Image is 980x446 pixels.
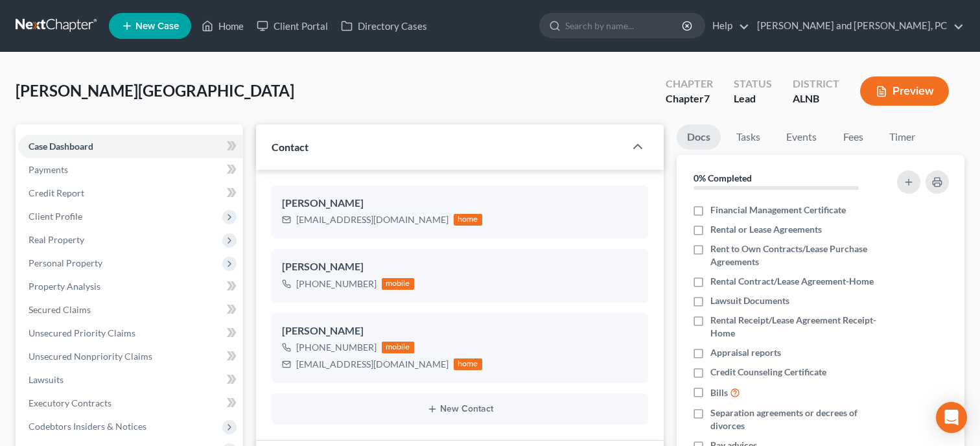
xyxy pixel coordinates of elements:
input: Search by name... [565,14,684,38]
a: Tasks [726,124,771,150]
a: Docs [677,124,721,150]
a: Credit Report [18,182,243,205]
strong: 0% Completed [694,172,752,183]
span: 7 [704,92,710,104]
div: [PERSON_NAME] [282,196,638,211]
span: Financial Management Certificate [710,204,846,217]
a: Events [776,124,827,150]
span: Lawsuits [29,374,64,385]
span: Payments [29,164,68,175]
span: Rent to Own Contracts/Lease Purchase Agreements [710,242,881,268]
span: Contact [272,141,309,153]
div: [EMAIL_ADDRESS][DOMAIN_NAME] [296,213,449,226]
div: Chapter [666,91,713,106]
span: Lawsuit Documents [710,294,789,307]
span: New Case [135,21,179,31]
a: Home [195,14,250,38]
span: Secured Claims [29,304,91,315]
span: Client Profile [29,211,82,222]
span: Rental or Lease Agreements [710,223,822,236]
span: Bills [710,386,728,399]
div: [PERSON_NAME] [282,259,638,275]
span: Property Analysis [29,281,100,292]
span: Personal Property [29,257,102,268]
div: [EMAIL_ADDRESS][DOMAIN_NAME] [296,358,449,371]
a: Timer [879,124,926,150]
span: Codebtors Insiders & Notices [29,421,146,432]
div: home [454,214,482,226]
a: Help [706,14,749,38]
a: [PERSON_NAME] and [PERSON_NAME], PC [751,14,964,38]
span: Credit Counseling Certificate [710,366,826,379]
a: Property Analysis [18,275,243,298]
div: Chapter [666,76,713,91]
div: District [793,76,839,91]
div: home [454,358,482,370]
span: [PERSON_NAME][GEOGRAPHIC_DATA] [16,81,294,100]
div: [PERSON_NAME] [282,323,638,339]
div: Lead [734,91,772,106]
div: mobile [382,342,414,353]
span: Rental Receipt/Lease Agreement Receipt-Home [710,314,881,340]
div: mobile [382,278,414,290]
span: Executory Contracts [29,397,111,408]
a: Directory Cases [334,14,434,38]
span: Real Property [29,234,84,245]
div: [PHONE_NUMBER] [296,341,377,354]
a: Payments [18,158,243,182]
div: Open Intercom Messenger [936,402,967,433]
a: Unsecured Nonpriority Claims [18,345,243,368]
a: Unsecured Priority Claims [18,322,243,345]
span: Unsecured Priority Claims [29,327,135,338]
span: Case Dashboard [29,141,93,152]
a: Lawsuits [18,368,243,392]
span: Separation agreements or decrees of divorces [710,406,881,432]
div: Status [734,76,772,91]
a: Executory Contracts [18,392,243,415]
a: Fees [832,124,874,150]
a: Case Dashboard [18,135,243,158]
button: Preview [860,76,949,106]
span: Appraisal reports [710,346,781,359]
a: Client Portal [250,14,334,38]
a: Secured Claims [18,298,243,322]
div: ALNB [793,91,839,106]
button: New Contact [282,404,638,414]
div: [PHONE_NUMBER] [296,277,377,290]
span: Rental Contract/Lease Agreement-Home [710,275,874,288]
span: Unsecured Nonpriority Claims [29,351,152,362]
span: Credit Report [29,187,84,198]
